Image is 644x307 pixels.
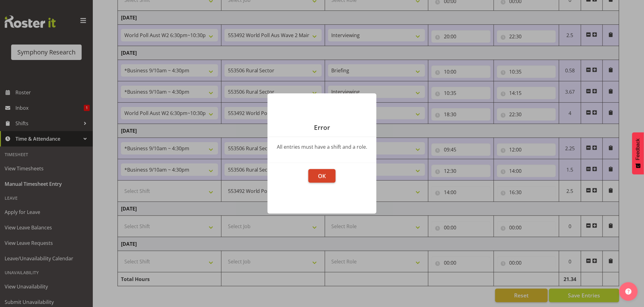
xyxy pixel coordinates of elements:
[277,143,367,151] div: All entries must have a shift and a role.
[274,124,370,131] p: Error
[625,288,632,295] img: help-xxl-2.png
[318,172,326,180] span: OK
[635,139,641,160] span: Feedback
[632,132,644,174] button: Feedback - Show survey
[308,169,336,183] button: OK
